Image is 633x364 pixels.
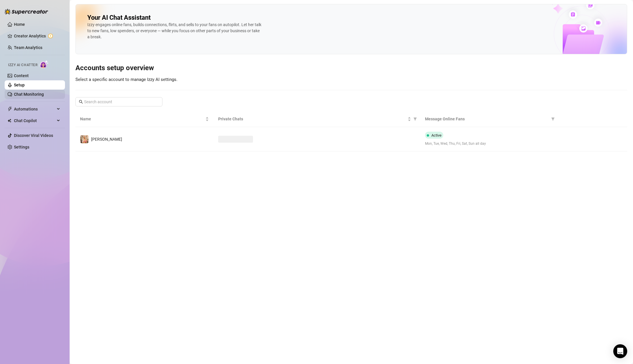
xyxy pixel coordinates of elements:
span: Private Chats [218,116,406,122]
a: Discover Viral Videos [14,133,53,138]
th: Name [75,111,214,127]
span: search [79,100,83,104]
input: Search account [84,99,154,105]
th: Private Chats [214,111,420,127]
span: filter [413,117,417,121]
span: thunderbolt [8,107,12,111]
h3: Accounts setup overview [75,64,627,73]
img: Anthia [80,135,88,143]
a: Settings [14,145,29,149]
span: Select a specific account to manage Izzy AI settings. [75,77,178,82]
img: Chat Copilot [8,119,11,123]
span: [PERSON_NAME] [91,137,122,142]
span: filter [412,115,418,123]
span: Izzy AI Chatter [8,62,37,68]
img: logo-BBDzfeDw.svg [5,9,48,15]
span: Mon, Tue, Wed, Thu, Fri, Sat, Sun all day [425,141,554,146]
span: filter [550,115,556,123]
h2: Your AI Chat Assistant [87,14,151,22]
a: Home [14,22,25,27]
span: Message Online Fans [425,116,549,122]
span: filter [551,117,555,121]
span: Chat Copilot [14,116,55,125]
img: AI Chatter [40,60,49,68]
a: Content [14,73,29,78]
div: Izzy engages online fans, builds connections, flirts, and sells to your fans on autopilot. Let he... [87,22,261,40]
span: Automations [14,104,55,114]
span: Active [431,133,442,137]
a: Setup [14,83,25,87]
a: Chat Monitoring [14,92,44,97]
span: Name [80,116,204,122]
div: Open Intercom Messenger [613,344,627,358]
a: Team Analytics [14,45,42,50]
a: Creator Analytics exclamation-circle [14,31,60,41]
